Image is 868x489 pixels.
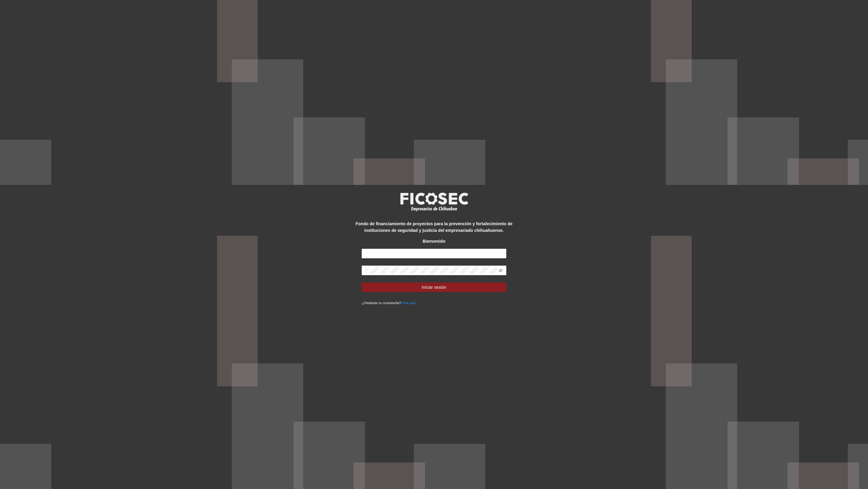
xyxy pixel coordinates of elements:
[498,268,503,273] span: eye-invisible
[422,284,446,291] span: Iniciar sesión
[356,221,512,233] strong: Fondo de financiamiento de proyectos para la prevención y fortalecimiento de instituciones de seg...
[362,301,416,305] small: ¿Olvidaste tu contraseña?
[396,191,472,213] img: logo
[423,239,445,244] strong: Bienvenido
[362,282,506,292] button: Iniciar sesión
[401,301,416,305] a: Click aqui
